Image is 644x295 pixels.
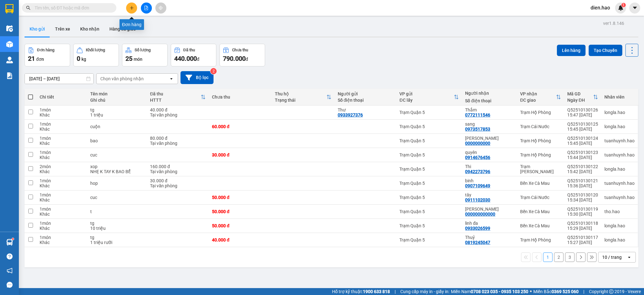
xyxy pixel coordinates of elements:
div: 1 món [40,150,84,155]
div: Chi tiết [40,94,84,99]
div: Trạm Quận 5 [399,110,459,115]
div: Q52510130122 [567,164,598,169]
div: longla.hao [604,110,635,115]
div: Đã thu [150,91,201,96]
strong: 0708 023 035 - 0935 103 250 [471,289,528,294]
button: Đã thu440.000đ [171,44,216,66]
span: 21 [28,55,35,62]
button: Kho gửi [25,21,50,37]
span: ⚪️ [530,290,532,293]
div: Q52510130123 [567,150,598,155]
sup: 1 [621,3,626,7]
div: Bến Xe Cà Mau [520,223,561,228]
svg: open [169,76,174,81]
div: 0907109649 [465,183,490,188]
div: 1 món [40,122,84,127]
div: Trạng thái [275,98,326,103]
div: xop [90,164,144,169]
div: HTTT [150,98,201,103]
th: Toggle SortBy [564,89,601,105]
div: 0933927376 [338,112,363,117]
div: 1 món [40,235,84,240]
div: tuanhuynh.hao [604,195,635,200]
div: 80.000 đ [150,136,206,141]
div: Trạm Quận 5 [399,223,459,228]
div: Q52510130118 [567,221,598,226]
div: cuộn [90,124,144,129]
div: Trạm Quận 5 [399,209,459,214]
img: solution-icon [6,72,13,79]
div: Khác [40,183,84,188]
div: Chọn văn phòng nhận [100,76,144,82]
div: Trạm Quận 5 [399,138,459,143]
span: đ [197,57,199,62]
div: Q52510130126 [567,107,598,112]
div: 1 món [40,207,84,212]
div: NHẸ K TAY K BAO BỂ [90,169,144,174]
button: Tạo Chuyến [589,45,622,56]
div: Chưa thu [232,48,248,52]
div: tg [90,107,144,112]
input: Tìm tên, số ĐT hoặc mã đơn [35,4,109,11]
span: | [395,288,396,295]
button: Bộ lọc [180,71,214,84]
div: 40.000 đ [212,237,269,242]
div: sang [465,122,514,127]
div: Trạm Cái Nước [520,195,561,200]
th: Toggle SortBy [147,89,209,105]
div: Tại văn phòng [150,112,206,117]
span: 440.000 [174,55,197,62]
span: file-add [144,6,148,10]
button: Đơn hàng21đơn [25,44,70,66]
span: aim [158,6,163,10]
span: đơn [36,57,44,62]
span: dien.hao [586,4,615,12]
div: Khác [40,240,84,245]
div: longla.hao [604,223,635,228]
button: Khối lượng0kg [73,44,119,66]
div: Q52510130120 [567,192,598,197]
div: 1 món [40,136,84,141]
div: 1 món [40,107,84,112]
span: món [134,57,142,62]
strong: 1900 633 818 [363,289,390,294]
span: 1 [622,3,625,7]
span: Cung cấp máy in - giấy in: [400,288,449,295]
img: warehouse-icon [6,239,13,246]
div: 15:36 [DATE] [567,183,598,188]
div: Thư [338,107,393,112]
div: Trạm Hộ Phòng [520,237,561,242]
div: Khác [40,212,84,217]
div: Thắm [465,107,514,112]
div: 0000000000 [465,141,490,146]
div: Khác [40,112,84,117]
span: message [7,282,13,288]
sup: 1 [12,238,14,240]
div: tg [90,235,144,240]
div: Khác [40,226,84,231]
div: Chưa thu [212,94,269,99]
div: Trạm Quận 5 [399,237,459,242]
div: Thuỷ [465,235,514,240]
div: Khác [40,155,84,160]
div: Khối lượng [86,48,105,52]
span: caret-down [632,5,638,11]
div: 15:45 [DATE] [567,127,598,132]
div: VP gửi [399,91,454,96]
div: 15:34 [DATE] [567,197,598,202]
div: Khác [40,169,84,174]
div: kim [465,207,514,212]
button: Chưa thu790.000đ [219,44,265,66]
svg: open [627,255,632,260]
div: Đơn hàng [37,48,54,52]
button: file-add [141,3,152,14]
div: Trạm Hộ Phòng [520,138,561,143]
div: Đã thu [183,48,195,52]
div: Số điện thoại [338,98,393,103]
div: 0911102030 [465,197,490,202]
img: warehouse-icon [6,57,13,63]
div: quyên [465,150,514,155]
div: 2 món [40,164,84,169]
span: đ [246,57,248,62]
div: tuanhuynh.hao [604,138,635,143]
